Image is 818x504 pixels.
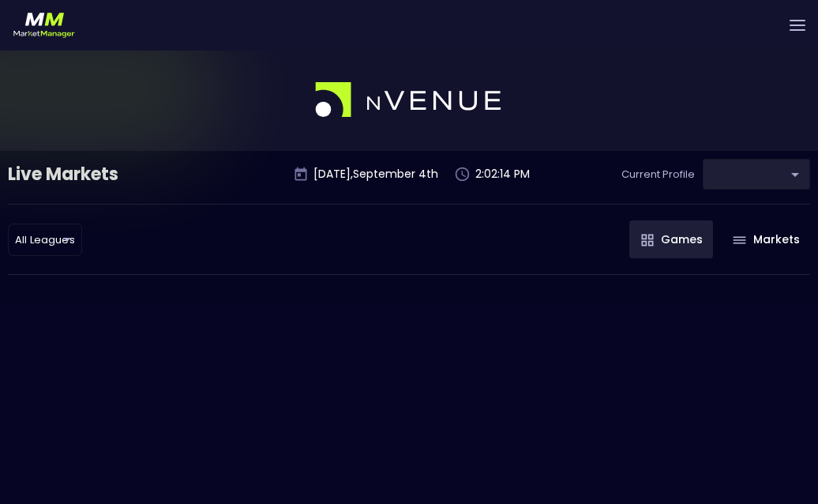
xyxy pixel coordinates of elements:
[13,13,76,38] img: logo
[475,166,530,182] p: 2:02:14 PM
[733,236,746,244] img: gameIcon
[313,166,438,182] p: [DATE] , September 4 th
[641,234,654,246] img: gameIcon
[315,82,503,118] img: logo
[721,220,810,258] button: Markets
[703,159,810,190] div: ​
[629,220,713,258] button: Games
[8,162,201,187] div: Live Markets
[621,167,695,182] p: Current Profile
[8,224,82,256] div: ​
